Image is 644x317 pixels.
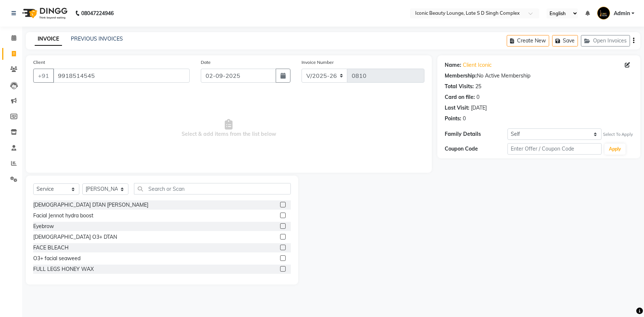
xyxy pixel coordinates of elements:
div: Total Visits: [445,83,474,90]
img: logo [19,3,69,24]
b: 08047224946 [81,3,114,24]
div: FACE BLEACH [33,244,69,252]
button: Apply [605,144,626,155]
span: Admin [614,10,630,17]
a: PREVIOUS INVOICES [71,35,123,42]
div: Card on file: [445,93,475,101]
a: INVOICE [35,32,62,46]
div: No Active Membership [445,72,633,80]
div: Coupon Code [445,145,507,153]
label: Invoice Number [302,59,334,66]
button: Save [552,35,578,46]
img: Admin [597,7,610,20]
div: Family Details [445,130,507,138]
div: Eyebrow [33,223,54,230]
div: Last Visit: [445,104,469,112]
a: Client Iconic [463,61,492,69]
div: 0 [476,93,479,101]
button: Create New [507,35,549,46]
input: Search by Name/Mobile/Email/Code [53,69,190,83]
div: Points: [445,115,461,123]
div: 0 [463,115,466,123]
div: FULL LEGS HONEY WAX [33,265,94,273]
input: Enter Offer / Coupon Code [507,143,602,155]
label: Client [33,59,45,66]
div: O3+ facial seaweed [33,255,80,262]
div: [DEMOGRAPHIC_DATA] O3+ DTAN [33,233,117,241]
div: Select To Apply [603,131,633,138]
label: Date [201,59,211,66]
button: +91 [33,69,54,83]
div: [DATE] [471,104,487,112]
div: 25 [475,83,481,90]
div: [DEMOGRAPHIC_DATA] DTAN [PERSON_NAME] [33,201,148,209]
div: Facial Jennot hydra boost [33,212,93,220]
div: Name: [445,61,461,69]
div: Membership: [445,72,477,80]
span: Select & add items from the list below [33,92,424,165]
button: Open Invoices [581,35,630,46]
input: Search or Scan [134,183,291,194]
